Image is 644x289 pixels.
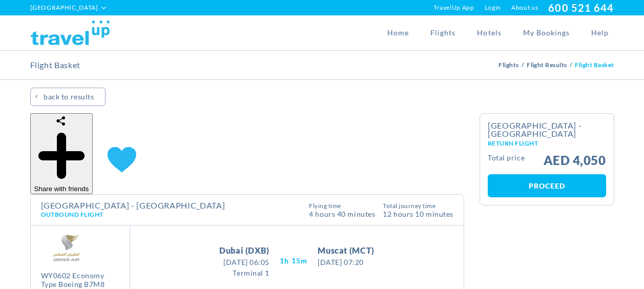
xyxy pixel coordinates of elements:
[383,203,453,209] span: Total Journey Time
[466,15,512,50] a: Hotels
[575,51,614,79] li: Flight Basket
[30,185,93,193] gamitee-button: Get your friends' opinions
[41,201,225,210] h4: [GEOGRAPHIC_DATA] - [GEOGRAPHIC_DATA]
[498,61,521,69] a: Flights
[488,174,606,197] a: Proceed
[219,244,269,257] span: Dubai (DXB)
[488,140,606,147] small: Return Flight
[488,121,606,147] h2: [GEOGRAPHIC_DATA] - [GEOGRAPHIC_DATA]
[41,280,105,289] div: Type Boeing B7M8
[488,154,525,167] small: Total Price
[548,2,614,14] a: 600 521 644
[41,211,103,218] span: Outbound Flight
[309,209,375,218] span: 4 Hours 40 Minutes
[383,209,453,218] span: 12 hours 10 Minutes
[30,88,106,106] a: BACK TO RESULTS
[527,61,570,69] a: Flight Results
[41,233,92,263] img: WY.png
[318,244,375,257] span: Muscat (MCT)
[318,257,375,267] span: [DATE] 07:20
[219,257,269,267] span: [DATE] 06:05
[544,154,606,167] span: AED 4,050
[377,15,420,50] a: Home
[41,272,105,280] div: WY0602 Economy
[44,88,94,106] span: BACK TO RESULTS
[30,51,81,79] h2: Flight Basket
[512,15,581,50] a: My Bookings
[280,256,307,266] span: 1H 15M
[420,15,466,50] a: Flights
[219,267,269,278] span: Terminal 1
[580,15,614,50] a: Help
[309,203,375,209] span: Flying Time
